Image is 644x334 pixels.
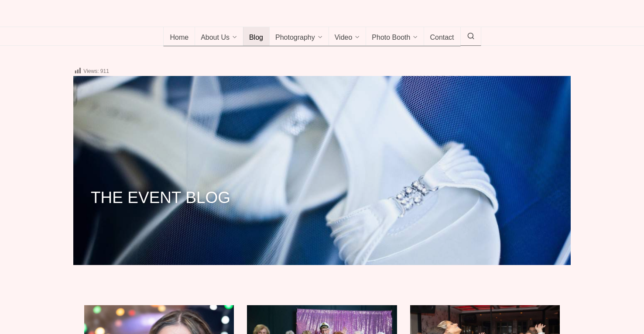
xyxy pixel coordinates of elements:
[275,34,315,42] span: Photography
[372,34,410,42] span: Photo Booth
[269,27,329,46] a: Photography
[163,27,195,46] a: Home
[424,27,460,46] a: Contact
[243,27,270,46] a: Blog
[83,68,99,74] span: Views:
[329,27,367,46] a: Video
[100,68,109,74] span: 911
[170,34,188,42] span: Home
[73,176,571,203] div: THE EVENT BLOG
[430,34,454,42] span: Contact
[201,34,230,42] span: About Us
[195,27,243,46] a: About Us
[366,27,424,46] a: Photo Booth
[249,34,263,42] span: Blog
[335,34,353,42] span: Video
